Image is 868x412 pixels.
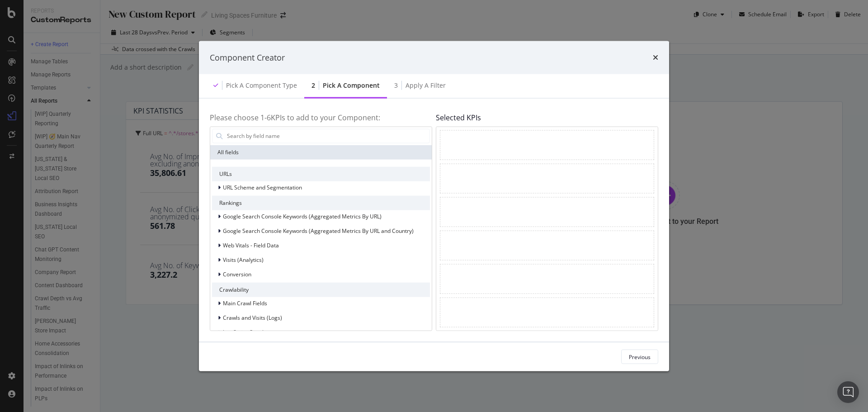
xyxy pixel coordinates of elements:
[212,195,430,210] div: Rankings
[223,256,264,264] span: Visits (Analytics)
[837,381,859,403] div: Open Intercom Messenger
[223,227,414,235] span: Google Search Console Keywords (Aggregated Metrics By URL and Country)
[226,129,429,142] input: Search by field name
[210,52,285,63] div: Component Creator
[223,270,251,278] span: Conversion
[210,114,432,122] h4: Please choose 1- 6 KPIs to add to your Component:
[212,282,430,297] div: Crawlability
[223,299,267,307] span: Main Crawl Fields
[223,242,279,249] span: Web Vitals - Field Data
[311,81,315,90] div: 2
[436,114,658,122] h4: Selected KPIs
[212,166,430,181] div: URLs
[199,41,669,371] div: modal
[223,213,382,220] span: Google Search Console Keywords (Aggregated Metrics By URL)
[629,353,651,360] div: Previous
[223,328,264,336] span: JavaScript Crawl
[226,81,297,90] div: Pick a Component type
[394,81,398,90] div: 3
[323,81,380,90] div: Pick a Component
[223,184,302,191] span: URL Scheme and Segmentation
[223,314,282,322] span: Crawls and Visits (Logs)
[653,52,658,63] div: times
[406,81,446,90] div: Apply a Filter
[621,350,658,364] button: Previous
[210,145,432,159] div: All fields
